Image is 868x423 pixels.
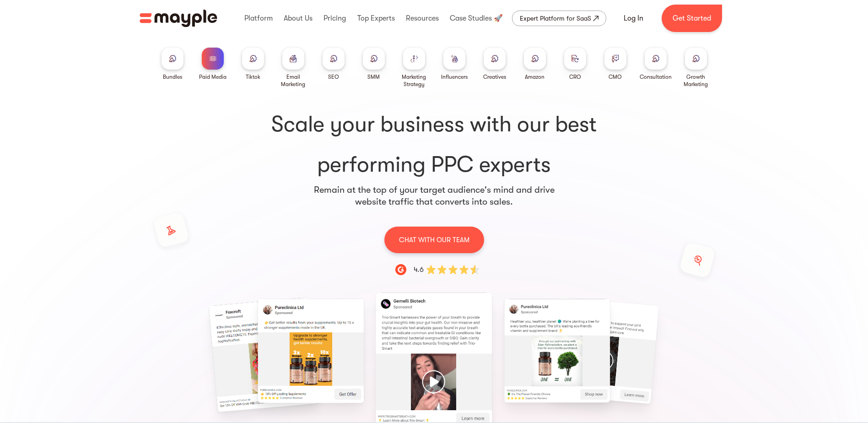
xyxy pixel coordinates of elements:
[609,73,622,81] div: CMO
[520,13,591,24] div: Expert Platform for SaaS
[383,301,485,418] div: 1 / 15
[822,379,868,423] iframe: Chat Widget
[140,10,217,27] img: Mayple logo
[569,73,581,81] div: CRO
[398,48,431,88] a: Marketing Strategy
[404,4,441,33] div: Resources
[640,48,672,81] a: Consultation
[525,73,545,81] div: Amazon
[199,48,226,81] a: Paid Media
[507,301,608,400] div: 2 / 15
[483,48,506,81] a: Creatives
[679,48,712,88] a: Growth Marketing
[328,73,339,81] div: SEO
[679,73,712,88] div: Growth Marketing
[399,234,469,246] p: CHAT WITH OUR TEAM
[156,110,712,179] h1: performing PPC experts
[367,73,380,81] div: SMM
[323,48,345,81] a: SEO
[156,110,712,139] span: Scale your business with our best
[321,4,348,33] div: Pricing
[441,73,468,81] div: Influencers
[398,73,431,88] div: Marketing Strategy
[277,48,310,88] a: Email Marketing
[242,4,275,33] div: Platform
[242,48,264,81] a: Tiktok
[384,226,484,253] a: CHAT WITH OUR TEAM
[604,48,626,81] a: CMO
[199,73,226,81] div: Paid Media
[137,301,238,408] div: 14 / 15
[313,184,555,208] p: Remain at the top of your target audience's mind and drive website traffic that converts into sales.
[281,4,315,33] div: About Us
[613,7,654,29] a: Log In
[162,48,183,81] a: Bundles
[441,48,468,81] a: Influencers
[524,48,546,81] a: Amazon
[512,11,606,26] a: Expert Platform for SaaS
[355,4,397,33] div: Top Experts
[564,48,586,81] a: CRO
[483,73,506,81] div: Creatives
[662,5,722,32] a: Get Started
[414,264,424,275] div: 4.6
[363,48,385,81] a: SMM
[277,73,310,88] div: Email Marketing
[140,10,217,27] a: home
[260,301,361,401] div: 15 / 15
[640,73,672,81] div: Consultation
[246,73,260,81] div: Tiktok
[630,301,731,400] div: 3 / 15
[163,73,182,81] div: Bundles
